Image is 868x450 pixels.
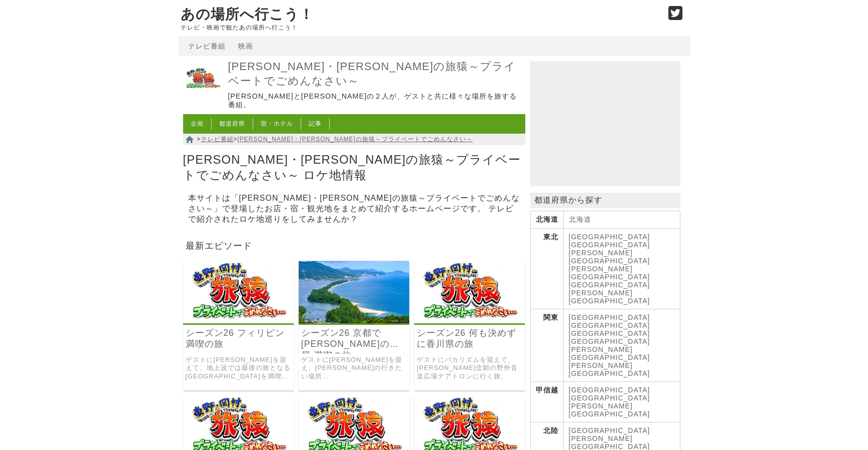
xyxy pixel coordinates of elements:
iframe: Advertisement [530,61,680,186]
a: [GEOGRAPHIC_DATA] [569,426,650,434]
th: 関東 [530,309,563,382]
img: icon-320px.png [183,261,294,323]
nav: > > [183,134,525,145]
a: シーズン26 京都で[PERSON_NAME]の舟屋 満喫の旅 [301,327,407,350]
th: 甲信越 [530,382,563,422]
a: [GEOGRAPHIC_DATA] [569,337,650,345]
a: [PERSON_NAME][GEOGRAPHIC_DATA] [569,402,650,418]
a: [GEOGRAPHIC_DATA] [569,321,650,329]
a: [GEOGRAPHIC_DATA] [569,313,650,321]
a: 北海道 [569,215,591,223]
a: [PERSON_NAME]・[PERSON_NAME]の旅猿～プライベートでごめんなさい～ [238,136,473,143]
a: 映画 [238,42,253,50]
img: icon-320px.png [414,261,525,323]
a: シーズン26 フィリピン満喫の旅 [186,327,291,350]
a: [GEOGRAPHIC_DATA] [569,281,650,289]
a: [GEOGRAPHIC_DATA] [569,233,650,241]
img: 東野・岡村の旅猿～プライベートでごめんなさい～ [183,59,223,99]
a: [PERSON_NAME]・[PERSON_NAME]の旅猿～プライベートでごめんなさい～ [228,60,523,88]
a: 宿・ホテル [261,120,293,127]
a: 企画 [191,120,204,127]
a: ゲストに[PERSON_NAME]を迎え、[PERSON_NAME]の行きたい場所「[GEOGRAPHIC_DATA]」で過ごす旅。 [301,356,407,381]
a: テレビ番組 [201,136,234,143]
a: [GEOGRAPHIC_DATA] [569,241,650,249]
a: [PERSON_NAME][GEOGRAPHIC_DATA] [569,249,650,265]
th: 東北 [530,229,563,309]
a: 東野・岡村の旅猿～プライベートでごめんなさい～ シーズン26 京都で伊根の舟屋 満喫の旅 [299,316,409,325]
a: あの場所へ行こう！ [181,7,314,22]
p: 都道府県から探す [530,193,680,208]
a: [GEOGRAPHIC_DATA] [569,329,650,337]
a: 東野・岡村の旅猿～プライベートでごめんなさい～ [183,92,223,100]
a: シーズン26 何も決めずに香川県の旅 [417,327,522,350]
a: ゲストにバカリズムを迎えて、[PERSON_NAME]念願の野外音楽広場テアトロンに行く旅。 [417,356,522,381]
h1: [PERSON_NAME]・[PERSON_NAME]の旅猿～プライベートでごめんなさい～ ロケ地情報 [183,149,525,185]
p: 本サイトは「[PERSON_NAME]・[PERSON_NAME]の旅猿～プライベートでごめんなさい～」で登場したお店・宿・観光地をまとめて紹介するホームページです。 テレビで紹介されたロケ地巡... [188,191,520,227]
img: dGco3xqtDldYG2d.jpg [299,261,409,323]
a: [PERSON_NAME][GEOGRAPHIC_DATA] [569,265,650,281]
a: [GEOGRAPHIC_DATA] [569,386,650,394]
a: [PERSON_NAME] [569,361,633,369]
a: [GEOGRAPHIC_DATA] [569,369,650,377]
a: 東野・岡村の旅猿～プライベートでごめんなさい～ シーズン26 何も決めずに香川県の旅 [414,316,525,325]
a: 記事 [309,120,322,127]
a: 東野・岡村の旅猿～プライベートでごめんなさい～ シーズン26 フィリピン満喫の旅 [183,316,294,325]
a: Twitter (@go_thesights) [668,12,683,21]
a: 都道府県 [219,120,245,127]
th: 北海道 [530,211,563,229]
a: [PERSON_NAME][GEOGRAPHIC_DATA] [569,289,650,305]
h2: 最新エピソード [183,237,525,253]
p: テレビ・映画で観たあの場所へ行こう！ [181,24,658,31]
a: [PERSON_NAME][GEOGRAPHIC_DATA] [569,345,650,361]
p: [PERSON_NAME]と[PERSON_NAME]の２人が、ゲストと共に様々な場所を旅する番組。 [228,92,523,110]
a: [GEOGRAPHIC_DATA] [569,394,650,402]
a: テレビ番組 [188,42,226,50]
a: ゲストに[PERSON_NAME]を迎えて、地上波では最後の旅となる[GEOGRAPHIC_DATA]を満喫の旅。 [186,356,291,381]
